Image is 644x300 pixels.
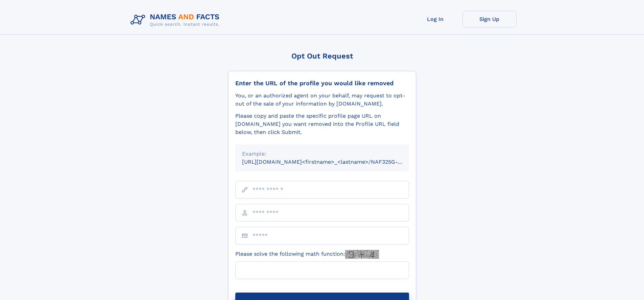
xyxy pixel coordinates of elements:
[462,11,517,27] a: Sign Up
[408,11,462,27] a: Log In
[235,79,409,87] div: Enter the URL of the profile you would like removed
[128,11,225,29] img: Logo Names and Facts
[228,52,416,60] div: Opt Out Request
[235,112,409,136] div: Please copy and paste the specific profile page URL on [DOMAIN_NAME] you want removed into the Pr...
[242,159,422,165] small: [URL][DOMAIN_NAME]<firstname>_<lastname>/NAF325G-xxxxxxxx
[235,92,409,108] div: You, or an authorized agent on your behalf, may request to opt-out of the sale of your informatio...
[242,150,402,158] div: Example:
[235,250,379,259] label: Please solve the following math function:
